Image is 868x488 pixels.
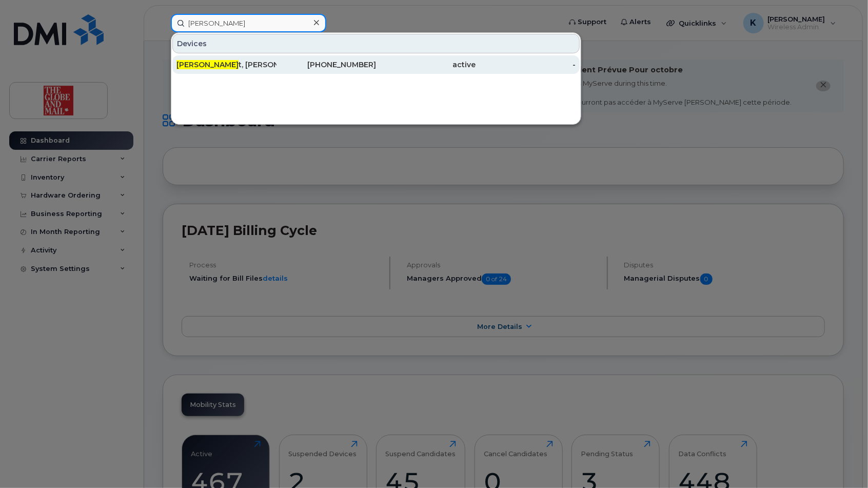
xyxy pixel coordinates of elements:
[176,60,239,69] span: [PERSON_NAME]
[376,60,476,70] div: active
[172,34,580,53] div: Devices
[176,60,277,70] div: t, [PERSON_NAME]
[172,55,580,74] a: [PERSON_NAME]t, [PERSON_NAME][PHONE_NUMBER]active-
[476,60,576,70] div: -
[277,60,377,70] div: [PHONE_NUMBER]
